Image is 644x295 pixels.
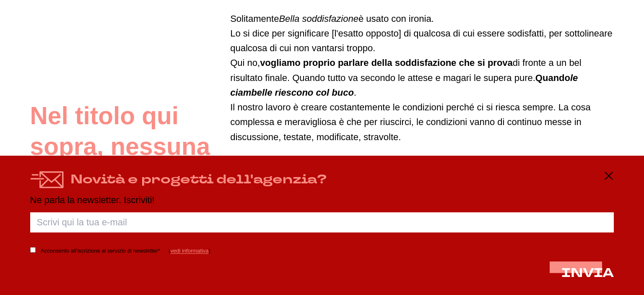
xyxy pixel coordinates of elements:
h4: Novità e progetti dell'agenzia? [70,171,327,188]
p: Solitamente è usato con ironia. Lo si dice per significare [l'esatto opposto] di qualcosa di cui ... [230,11,614,144]
em: Bella soddisfazione [279,13,358,24]
h2: Nel titolo qui sopra, nessuna ironia e nessuna ricetta [30,100,214,223]
span: ( ) [169,248,210,254]
p: Ne parla la newsletter. Iscriviti! [30,196,614,206]
strong: vogliamo proprio parlare della soddisfazione che si prova [260,57,513,68]
button: INVIA [561,266,614,280]
label: Acconsento all’iscrizione al servizio di newsletter* [41,246,160,256]
p: A differenza del lavoro dietro a ottime [PERSON_NAME] con [PERSON_NAME], . Una volta trovato il m... [230,154,614,273]
a: vedi informativa [171,248,209,254]
span: INVIA [561,264,614,282]
input: Scrivi qui la tua e-mail [30,212,614,232]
